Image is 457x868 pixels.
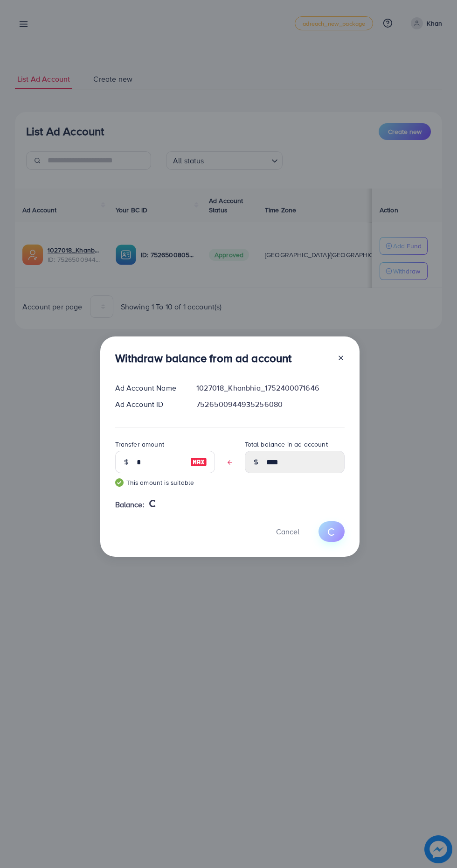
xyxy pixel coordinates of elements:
div: 1027018_Khanbhia_1752400071646 [189,383,352,393]
img: guide [115,478,124,487]
button: Cancel [264,521,311,541]
img: image [190,456,207,468]
div: Ad Account ID [108,399,189,410]
span: Cancel [276,526,299,537]
small: This amount is suitable [115,478,215,487]
div: Ad Account Name [108,383,189,393]
div: 7526500944935256080 [189,399,352,410]
h3: Withdraw balance from ad account [115,351,292,365]
label: Total balance in ad account [245,440,328,449]
span: Balance: [115,499,145,510]
label: Transfer amount [115,440,164,449]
